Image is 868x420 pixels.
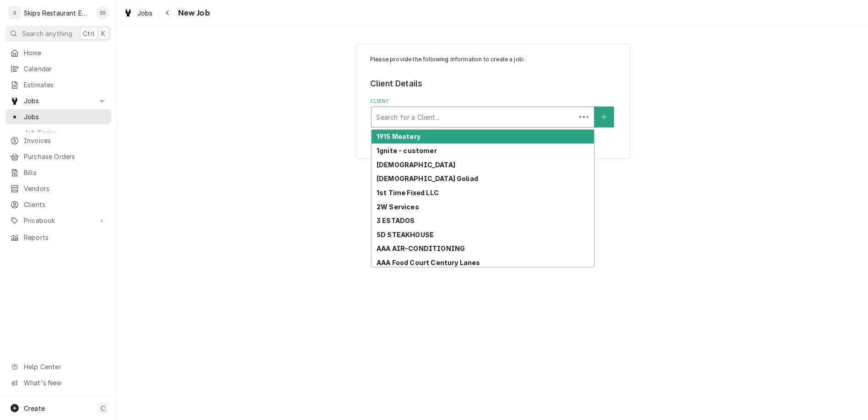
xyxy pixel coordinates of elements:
div: S [8,6,21,19]
span: Invoices [24,136,107,145]
span: What's New [24,378,106,388]
strong: [DEMOGRAPHIC_DATA] [377,161,455,169]
span: Help Center [24,362,106,372]
span: Jobs [24,112,107,122]
span: Jobs [24,96,93,106]
strong: 2W Services [377,203,419,211]
p: Please provide the following information to create a job: [370,55,615,64]
span: Create [24,404,45,412]
button: Navigate back [161,5,175,20]
a: Purchase Orders [5,149,111,164]
div: Job Create/Update Form [370,55,615,128]
a: Jobs [5,109,111,124]
div: Skips Restaurant Equipment [24,8,91,18]
span: Clients [24,200,107,209]
span: C [101,404,105,413]
span: K [101,29,105,38]
strong: AAA Food Court Century Lanes [377,259,480,266]
a: Go to Pricebook [5,213,111,228]
a: Calendar [5,61,111,76]
strong: 1gnite - customer [377,147,437,154]
a: Invoices [5,133,111,148]
button: Search anythingCtrlK [5,26,111,42]
span: Pricebook [24,216,93,225]
span: Ctrl [83,29,95,38]
a: Go to Jobs [5,93,111,108]
strong: 3 ESTADOS [377,217,415,224]
a: Vendors [5,181,111,196]
a: Jobs [120,5,156,21]
div: Shan Skipper's Avatar [96,6,109,19]
strong: [DEMOGRAPHIC_DATA] Goliad [377,175,478,182]
span: Home [24,48,107,58]
a: Estimates [5,77,111,92]
a: Go to What's New [5,375,111,390]
svg: Create New Client [601,114,607,120]
a: Go to Help Center [5,359,111,374]
label: Client [370,98,615,105]
span: Calendar [24,64,107,74]
span: Reports [24,233,107,242]
button: Create New Client [594,106,614,128]
span: Purchase Orders [24,152,107,161]
a: Home [5,45,111,60]
strong: 1915 Meatery [377,133,421,140]
span: Vendors [24,184,107,193]
div: SS [96,6,109,19]
div: Job Create/Update [356,44,630,159]
span: Jobs [137,8,153,18]
span: Estimates [24,80,107,90]
a: Clients [5,197,111,212]
a: Reports [5,230,111,245]
span: New Job [175,7,210,19]
span: Bills [24,168,107,177]
a: Job Series [5,125,111,140]
strong: AAA AIR-CONDITIONING [377,245,465,252]
span: Job Series [24,128,107,138]
legend: Client Details [370,78,615,90]
span: Search anything [22,29,72,38]
strong: 5D STEAKHOUSE [377,231,434,239]
a: Bills [5,165,111,180]
strong: 1st Time Fixed LLC [377,189,439,197]
div: Client [370,98,615,128]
